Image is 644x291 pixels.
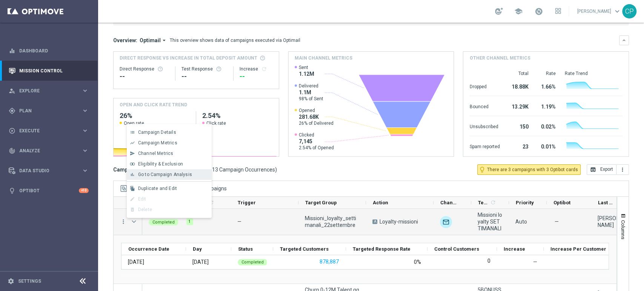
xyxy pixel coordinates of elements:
[113,166,277,173] h3: Campaign List
[186,218,193,225] div: 1
[19,149,81,153] span: Analyze
[193,246,202,252] span: Day
[8,88,89,94] button: person_search Explore keyboard_arrow_right
[81,107,89,114] i: keyboard_arrow_right
[138,172,192,177] span: Go to Campaign Analysis
[128,246,169,252] span: Occurrence Date
[516,200,534,205] span: Priority
[8,188,89,194] button: lightbulb Optibot +10
[9,107,15,114] i: gps_fixed
[152,166,275,173] span: 272 Campaign Series & 513 Campaign Occurrences
[319,257,340,266] button: 878,887
[373,200,388,205] span: Action
[299,120,334,126] span: 26% of Delivered
[237,219,241,225] span: —
[170,37,300,44] div: This overview shows data of campaigns executed via Optimail
[127,159,212,169] button: join_inner Eligibility & Exclusion
[8,108,89,114] div: gps_fixed Plan keyboard_arrow_right
[79,188,89,193] div: +10
[299,145,334,151] span: 2.54% of Opened
[9,187,15,194] i: lightbulb
[8,68,89,74] div: Mission Control
[515,219,527,225] span: Auto
[509,80,528,92] div: 18.88K
[128,259,144,265] div: 22 Sep 2025
[299,70,314,77] span: 1.12M
[440,216,452,228] img: Optimail
[240,66,273,72] div: Increase
[305,200,337,205] span: Target Group
[81,127,89,134] i: keyboard_arrow_right
[490,199,496,205] i: refresh
[8,148,89,154] button: track_changes Analyze keyboard_arrow_right
[372,219,377,224] span: A
[127,148,212,159] button: send Channel Metrics
[509,140,528,152] div: 23
[127,169,212,180] button: bar_chart Go to Campaign Analysis
[299,113,334,120] span: 281.68K
[299,83,323,89] span: Delivered
[487,166,578,173] span: There are 3 campaigns with 3 Optibot cards
[138,130,176,135] span: Campaign Details
[19,41,89,61] a: Dashboard
[9,41,89,61] div: Dashboard
[113,37,137,44] h3: Overview:
[590,167,596,173] i: open_in_browser
[504,246,525,252] span: Increase
[478,200,489,205] span: Templates
[137,37,170,44] button: Optimail arrow_drop_down
[469,120,500,132] div: Unsubscribed
[130,161,135,167] i: join_inner
[140,37,161,44] span: Optimail
[181,66,227,72] div: Test Response
[469,55,530,61] h4: Other channel metrics
[9,47,15,54] i: equalizer
[299,96,323,102] span: 98% of Sent
[479,166,486,173] i: lightbulb_outline
[206,120,226,126] span: Click rate
[299,138,334,145] span: 7,145
[622,4,636,18] div: CP
[509,120,528,132] div: 150
[114,209,142,235] div: Press SPACE to deselect this row.
[81,147,89,154] i: keyboard_arrow_right
[130,130,135,135] i: list
[564,70,622,77] div: Rate Trend
[261,66,267,72] i: refresh
[434,246,479,252] span: Control Customers
[537,70,555,77] div: Rate
[555,218,559,225] span: —
[120,55,257,61] span: Direct Response VS Increase In Total Deposit Amount
[238,246,253,252] span: Status
[613,7,621,15] span: keyboard_arrow_down
[537,120,555,132] div: 0.02%
[127,127,212,138] button: list Campaign Details
[9,61,89,81] div: Mission Control
[587,164,616,175] button: open_in_browser Export
[138,186,177,191] span: Duplicate and Edit
[299,132,334,138] span: Clicked
[380,218,418,225] span: Loyalty-missioni
[305,215,360,228] span: Missioni_loyalty_settimanali_22settembre
[240,72,273,81] div: --
[8,48,89,54] button: equalizer Dashboard
[353,246,410,252] span: Targeted Response Rate
[127,138,212,148] button: show_chart Campaign Metrics
[620,220,626,239] span: Columns
[9,127,81,134] div: Execute
[616,164,629,175] button: more_vert
[120,72,169,81] div: --
[9,127,15,134] i: play_circle_outline
[9,147,81,154] div: Analyze
[241,260,264,265] span: Completed
[19,61,89,81] a: Mission Control
[9,87,81,94] div: Explore
[509,70,528,77] div: Total
[533,259,537,265] span: —
[8,128,89,134] div: play_circle_outline Execute keyboard_arrow_right
[280,246,329,252] span: Targeted Customers
[181,72,227,81] div: --
[514,7,523,15] span: school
